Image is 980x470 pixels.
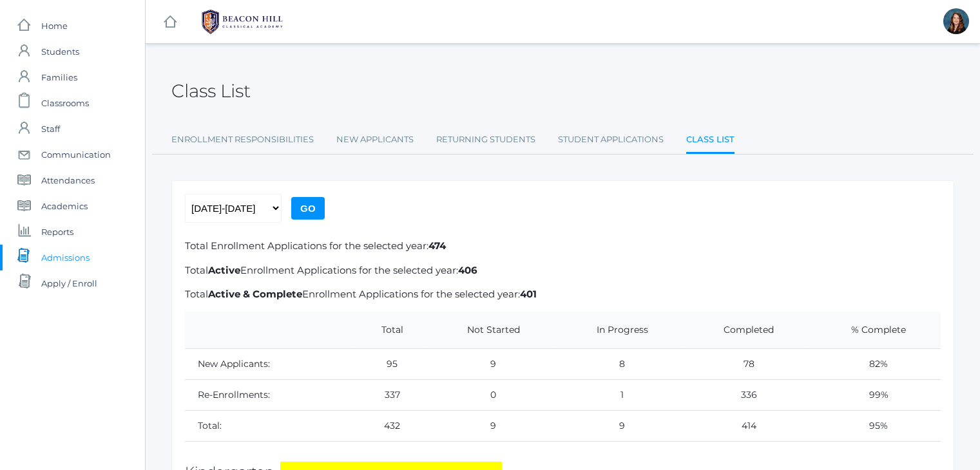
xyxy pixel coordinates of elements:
[436,127,535,153] a: Returning Students
[185,379,352,410] td: Re-Enrollments:
[41,90,89,116] span: Classrooms
[682,379,807,410] td: 336
[41,219,73,245] span: Reports
[807,410,941,441] td: 95%
[41,13,68,39] span: Home
[520,288,537,300] b: 401
[352,348,423,379] td: 95
[41,116,60,142] span: Staff
[682,410,807,441] td: 414
[208,264,240,276] b: Active
[423,410,553,441] td: 9
[553,410,681,441] td: 9
[428,240,446,252] b: 474
[682,312,807,349] th: Completed
[185,239,941,254] p: Total Enrollment Applications for the selected year:
[553,348,681,379] td: 8
[41,142,111,167] span: Communication
[41,64,77,90] span: Families
[553,312,681,349] th: In Progress
[423,312,553,349] th: Not Started
[352,312,423,349] th: Total
[553,379,681,410] td: 1
[686,127,735,155] a: Class List
[185,287,941,302] p: Total Enrollment Applications for the selected year:
[194,6,291,38] img: BHCALogos-05-308ed15e86a5a0abce9b8dd61676a3503ac9727e845dece92d48e8588c001991.png
[171,127,314,153] a: Enrollment Responsibilities
[41,167,95,193] span: Attendances
[352,410,423,441] td: 432
[423,348,553,379] td: 9
[291,197,325,220] input: Go
[41,270,97,296] span: Apply / Enroll
[807,312,941,349] th: % Complete
[185,263,941,278] p: Total Enrollment Applications for the selected year:
[458,264,477,276] b: 406
[171,81,251,101] h2: Class List
[807,379,941,410] td: 99%
[352,379,423,410] td: 337
[208,288,302,300] b: Active & Complete
[807,348,941,379] td: 82%
[185,348,352,379] td: New Applicants:
[682,348,807,379] td: 78
[558,127,664,153] a: Student Applications
[41,193,88,219] span: Academics
[336,127,414,153] a: New Applicants
[41,245,90,270] span: Admissions
[185,410,352,441] td: Total:
[943,8,969,34] div: Heather Mangimelli
[41,39,79,64] span: Students
[423,379,553,410] td: 0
